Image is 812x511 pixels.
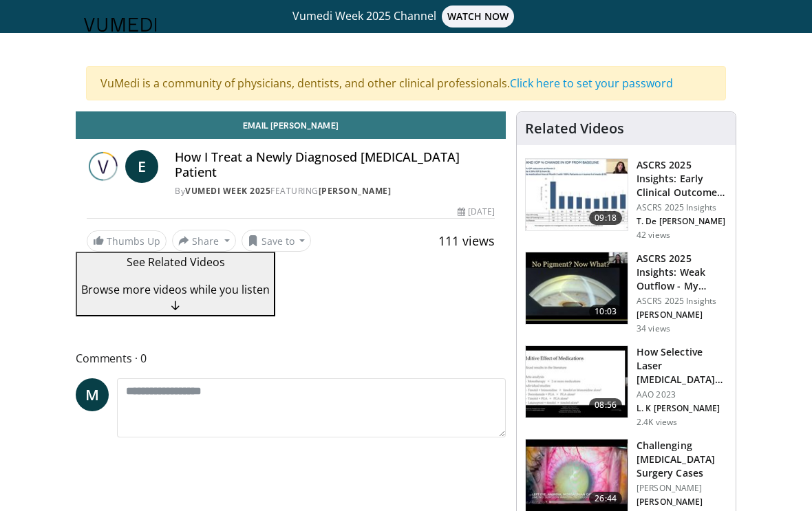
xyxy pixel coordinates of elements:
[589,398,622,412] span: 08:56
[637,483,727,494] p: [PERSON_NAME]
[637,345,727,387] h3: How Selective Laser Trabeculoplasty and Meds Reduce the Diurnal Fluctuations in IOP of Glaucoma P...
[175,185,495,197] div: By FEATURING
[185,185,270,197] a: Vumedi Week 2025
[76,378,109,411] a: M
[76,111,506,139] a: Email [PERSON_NAME]
[637,202,727,213] p: ASCRS 2025 Insights
[637,158,727,199] h3: ASCRS 2025 Insights: Early Clinical Outcomes of a Laser Titratable Glaucoma Drainage Device
[172,230,236,252] button: Share
[84,18,157,32] img: VuMedi Logo
[526,439,628,511] img: 05a6f048-9eed-46a7-93e1-844e43fc910c.150x105_q85_crop-smart_upscale.jpg
[76,252,275,316] button: See Related Videos Browse more videos while you listen
[86,66,726,100] div: VuMedi is a community of physicians, dentists, and other clinical professionals.
[637,323,670,334] p: 34 views
[637,309,727,320] p: Erin Boese
[525,158,727,241] a: 09:18 ASCRS 2025 Insights: Early Clinical Outcomes of a Laser Titratable G… ASCRS 2025 Insights T...
[526,346,628,417] img: 420b1191-3861-4d27-8af4-0e92e58098e4.150x105_q85_crop-smart_upscale.jpg
[242,230,312,252] button: Save to
[637,216,727,227] p: Ticiana De Francesco
[438,232,495,249] span: 111 views
[589,492,622,505] span: 26:44
[637,403,727,414] p: Leonard K Seibold
[319,185,392,197] a: [PERSON_NAME]
[637,497,727,508] p: Ramesh Ayyala
[458,206,495,218] div: [DATE]
[637,296,727,307] p: ASCRS 2025 Insights
[637,230,670,241] p: 42 views
[510,76,673,91] a: Click here to set your password
[589,305,622,318] span: 10:03
[175,150,495,180] h4: How I Treat a Newly Diagnosed [MEDICAL_DATA] Patient
[87,150,120,183] img: Vumedi Week 2025
[637,417,677,428] p: 2.4K views
[637,389,727,400] p: AAO 2023
[81,282,270,297] span: Browse more videos while you listen
[525,120,624,137] h4: Related Videos
[526,252,628,324] img: c4ee65f2-163e-44d3-aede-e8fb280be1de.150x105_q85_crop-smart_upscale.jpg
[81,254,270,270] p: See Related Videos
[589,211,622,225] span: 09:18
[525,252,727,334] a: 10:03 ASCRS 2025 Insights: Weak Outflow - My Approach to Angle Surgery in … ASCRS 2025 Insights [...
[526,159,628,230] img: b8bf30ca-3013-450f-92b0-de11c61660f8.150x105_q85_crop-smart_upscale.jpg
[525,345,727,428] a: 08:56 How Selective Laser [MEDICAL_DATA] and Meds Reduce the Diurnal Fluc… AAO 2023 L. K [PERSON_...
[637,439,727,480] h3: Challenging [MEDICAL_DATA] Surgery Cases
[637,252,727,293] h3: ASCRS 2025 Insights: Weak Outflow - My Approach to Angle Surgery in JOAG
[76,349,506,367] span: Comments 0
[125,150,158,183] a: E
[87,230,167,252] a: Thumbs Up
